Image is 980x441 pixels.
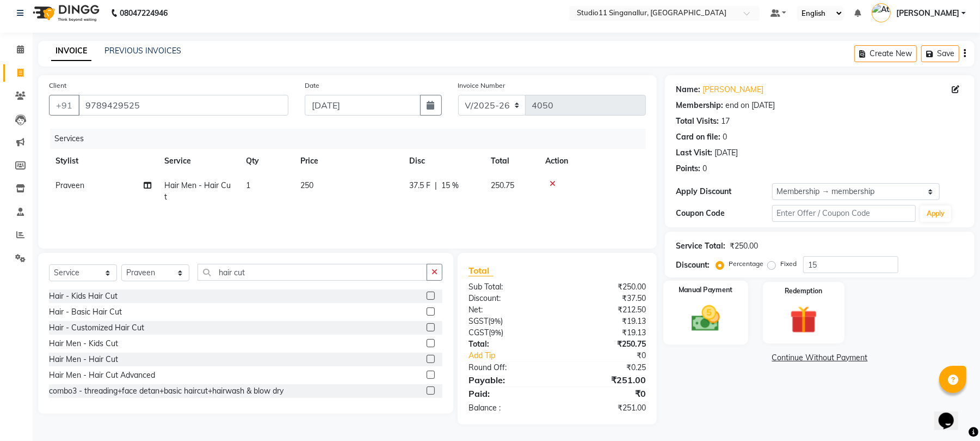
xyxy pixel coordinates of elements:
input: Enter Offer / Coupon Code [772,205,916,222]
div: combo3 - threading+face detan+basic haircut+hairwash & blow dry [49,385,283,397]
input: Search or Scan [198,264,427,281]
span: Praveen [56,180,84,190]
div: Balance : [460,402,557,414]
div: ₹250.00 [730,240,758,252]
span: 250 [300,180,313,190]
label: Manual Payment [679,285,733,295]
span: | [435,180,437,191]
div: ₹19.13 [557,316,654,327]
div: Hair Men - Kids Cut [49,338,118,349]
span: 9% [490,317,501,325]
div: ₹37.50 [557,293,654,304]
div: ₹0 [557,387,654,400]
div: Service Total: [676,240,725,252]
a: INVOICE [51,41,91,61]
div: Coupon Code [676,208,772,219]
div: end on [DATE] [725,100,775,111]
div: ( ) [460,316,557,327]
a: [PERSON_NAME] [702,84,763,95]
img: _gift.svg [781,303,826,337]
div: Discount: [676,259,710,271]
div: [DATE] [714,147,738,159]
th: Stylist [49,149,158,173]
div: ₹0 [574,350,654,361]
div: Hair - Basic Hair Cut [49,306,122,318]
th: Service [158,149,239,173]
div: ₹251.00 [557,402,654,414]
input: Search by Name/Mobile/Email/Code [78,95,288,116]
div: Name: [676,84,700,95]
img: Athira [872,3,891,22]
div: 17 [721,116,730,127]
th: Qty [239,149,294,173]
div: Payable: [460,373,557,386]
div: Points: [676,163,700,174]
div: ₹251.00 [557,373,654,386]
span: [PERSON_NAME] [896,8,959,19]
img: _cash.svg [682,302,729,335]
div: Paid: [460,387,557,400]
div: Total Visits: [676,116,719,127]
th: Price [294,149,403,173]
div: ₹250.75 [557,339,654,350]
div: Hair Men - Hair Cut [49,354,118,365]
span: 9% [491,328,501,337]
div: 0 [723,131,727,143]
th: Action [539,149,646,173]
span: CGST [469,328,489,337]
button: +91 [49,95,79,116]
label: Percentage [729,259,763,269]
a: Continue Without Payment [667,352,972,364]
th: Total [484,149,539,173]
div: Hair - Customized Hair Cut [49,322,144,334]
div: Last Visit: [676,147,712,159]
label: Client [49,81,66,90]
label: Redemption [785,286,822,296]
div: Sub Total: [460,281,557,293]
button: Create New [854,45,917,62]
label: Fixed [780,259,797,269]
div: ( ) [460,327,557,339]
span: 15 % [441,180,459,191]
span: 37.5 F [409,180,430,191]
div: ₹212.50 [557,304,654,316]
span: 250.75 [491,180,514,190]
iframe: chat widget [934,397,969,430]
a: PREVIOUS INVOICES [104,46,181,56]
div: ₹0.25 [557,362,654,373]
div: Apply Discount [676,186,772,197]
div: Card on file: [676,131,720,143]
label: Invoice Number [458,81,506,90]
div: Round Off: [460,362,557,373]
div: Net: [460,304,557,316]
label: Date [305,81,319,90]
div: ₹250.00 [557,281,654,293]
div: Hair Men - Hair Cut Advanced [49,370,155,381]
div: 0 [702,163,707,174]
button: Apply [920,206,951,222]
span: 1 [246,180,250,190]
button: Save [921,45,959,62]
span: Hair Men - Hair Cut [164,180,231,202]
div: Services [50,129,654,149]
span: SGST [469,316,488,326]
div: ₹19.13 [557,327,654,339]
span: Total [469,265,494,276]
div: Membership: [676,100,723,111]
div: Total: [460,339,557,350]
a: Add Tip [460,350,574,361]
div: Discount: [460,293,557,304]
th: Disc [403,149,484,173]
div: Hair - Kids Hair Cut [49,291,118,302]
